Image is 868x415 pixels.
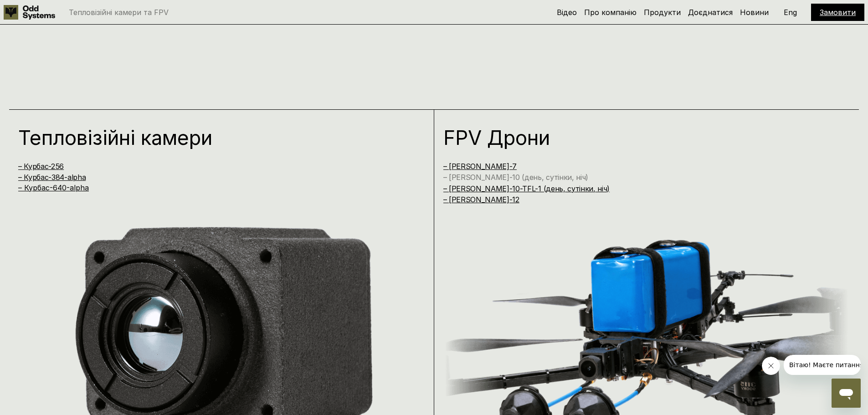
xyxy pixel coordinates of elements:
[784,355,861,375] iframe: Message from company
[69,9,169,16] p: Тепловізійні камери та FPV
[443,128,826,148] h1: FPV Дрони
[832,379,861,408] iframe: Button to launch messaging window
[644,8,681,17] a: Продукти
[18,183,89,192] a: – Курбас-640-alpha
[784,9,797,16] p: Eng
[584,8,637,17] a: Про компанію
[443,162,517,171] a: – [PERSON_NAME]-7
[557,8,577,17] a: Відео
[688,8,733,17] a: Доєднатися
[443,173,589,182] a: – [PERSON_NAME]-10 (день, сутінки, ніч)
[5,6,83,14] span: Вітаю! Маєте питання?
[443,195,519,204] a: – [PERSON_NAME]-12
[18,128,401,148] h1: Тепловізійні камери
[443,184,610,193] a: – [PERSON_NAME]-10-TFL-1 (день, сутінки, ніч)
[740,8,769,17] a: Новини
[18,162,64,171] a: – Курбас-256
[820,8,856,17] a: Замовити
[762,357,780,375] iframe: Close message
[18,173,86,182] a: – Курбас-384-alpha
